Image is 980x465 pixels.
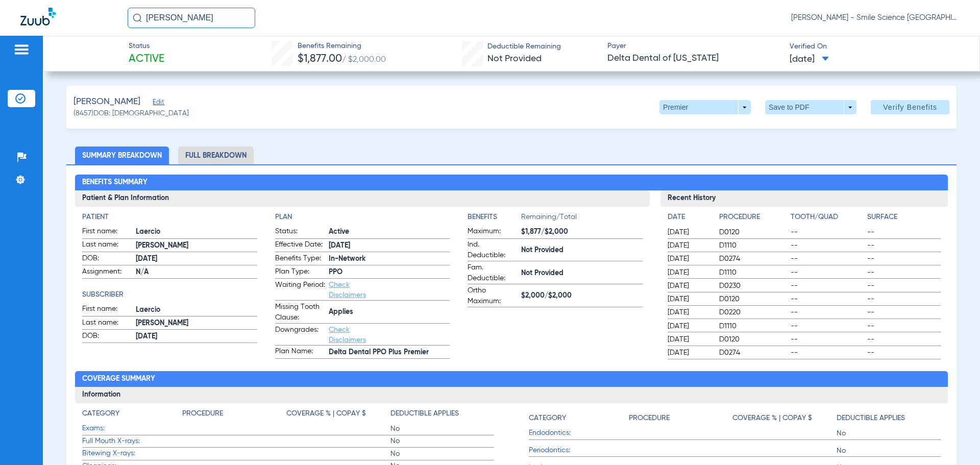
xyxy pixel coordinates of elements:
[791,227,864,237] span: --
[329,227,450,237] span: Active
[521,227,642,237] span: $1,877/$2,000
[791,13,960,23] span: [PERSON_NAME] - Smile Science [GEOGRAPHIC_DATA]
[607,52,781,65] span: Delta Dental of [US_STATE]
[82,448,182,459] span: Bitewing X-rays:
[82,331,132,343] span: DOB:
[867,307,940,317] span: --
[275,325,325,345] span: Downgrades:
[668,334,710,345] span: [DATE]
[329,240,450,251] span: [DATE]
[837,428,941,438] span: No
[329,347,450,358] span: Delta Dental PPO Plus Premier
[790,53,829,66] span: [DATE]
[668,212,710,226] app-breakdown-title: Date
[791,254,864,264] span: --
[719,294,787,304] span: D0120
[668,267,710,278] span: [DATE]
[867,348,940,358] span: --
[867,267,940,278] span: --
[390,424,495,434] span: No
[668,294,710,304] span: [DATE]
[791,212,864,226] app-breakdown-title: Tooth/Quad
[82,317,132,330] span: Last name:
[668,227,710,237] span: [DATE]
[668,281,710,291] span: [DATE]
[129,41,164,52] span: Status
[791,294,864,304] span: --
[867,294,940,304] span: --
[82,212,257,223] app-breakdown-title: Patient
[719,227,787,237] span: D0120
[468,262,518,284] span: Fam. Deductible:
[487,54,542,63] span: Not Provided
[275,346,325,358] span: Plan Name:
[128,8,255,28] input: Search for patients
[668,254,710,264] span: [DATE]
[390,408,495,423] app-breakdown-title: Deductible Applies
[719,254,787,264] span: D0274
[719,281,787,291] span: D0230
[82,408,182,423] app-breakdown-title: Category
[82,436,182,447] span: Full Mouth X-rays:
[182,408,286,423] app-breakdown-title: Procedure
[837,446,941,456] span: No
[521,268,642,279] span: Not Provided
[629,413,670,424] h4: Procedure
[791,321,864,331] span: --
[660,190,948,207] h3: Recent History
[791,281,864,291] span: --
[178,146,254,164] li: Full Breakdown
[468,285,518,307] span: Ortho Maximum:
[182,408,223,419] h4: Procedure
[790,41,963,52] span: Verified On
[867,254,940,264] span: --
[629,408,733,427] app-breakdown-title: Procedure
[133,13,142,22] img: Search Icon
[286,408,390,423] app-breakdown-title: Coverage % | Copay $
[82,253,132,265] span: DOB:
[719,212,787,223] h4: Procedure
[75,190,649,207] h3: Patient & Plan Information
[20,8,56,26] img: Zuub Logo
[298,41,386,52] span: Benefits Remaining
[529,413,566,424] h4: Category
[867,334,940,345] span: --
[607,41,781,52] span: Payer
[871,100,949,114] button: Verify Benefits
[75,371,947,387] h2: Coverage Summary
[719,212,787,226] app-breakdown-title: Procedure
[719,267,787,278] span: D1110
[719,334,787,345] span: D0120
[136,331,257,342] span: [DATE]
[286,408,366,419] h4: Coverage % | Copay $
[765,100,856,114] button: Save to PDF
[275,212,450,223] h4: Plan
[867,240,940,251] span: --
[275,280,325,300] span: Waiting Period:
[329,307,450,317] span: Applies
[719,240,787,251] span: D1110
[82,266,132,279] span: Assignment:
[298,54,342,64] span: $1,877.00
[275,253,325,265] span: Benefits Type:
[791,348,864,358] span: --
[791,307,864,317] span: --
[521,245,642,256] span: Not Provided
[75,175,947,191] h2: Benefits Summary
[487,41,561,52] span: Deductible Remaining
[719,348,787,358] span: D0274
[929,416,980,465] iframe: Chat Widget
[867,212,940,226] app-breakdown-title: Surface
[136,227,257,237] span: Laercio
[82,408,119,419] h4: Category
[668,240,710,251] span: [DATE]
[82,289,257,300] h4: Subscriber
[668,212,710,223] h4: Date
[521,212,642,226] span: Remaining/Total
[136,240,257,251] span: [PERSON_NAME]
[732,408,837,427] app-breakdown-title: Coverage % | Copay $
[719,307,787,317] span: D0220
